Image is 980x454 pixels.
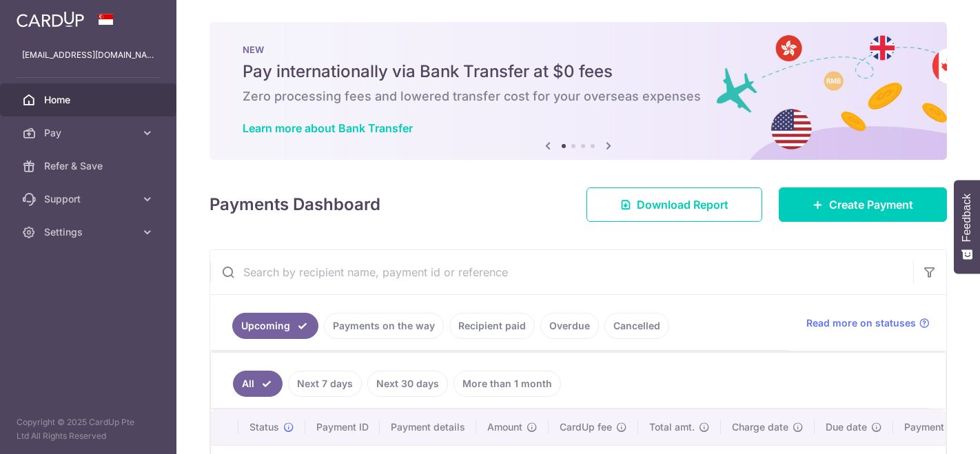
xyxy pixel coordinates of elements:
a: Payments on the way [324,313,444,339]
a: Recipient paid [449,313,535,339]
span: Pay [44,126,135,140]
a: Create Payment [779,187,947,222]
span: Support [44,192,135,206]
span: Settings [44,225,135,239]
button: Feedback - Show survey [954,180,980,274]
h5: Pay internationally via Bank Transfer at $0 fees [243,61,914,83]
a: Next 30 days [367,371,448,397]
th: Payment details [380,409,476,445]
input: Search by recipient name, payment id or reference [210,250,913,294]
span: Read more on statuses [806,316,916,330]
a: Overdue [540,313,599,339]
span: Feedback [961,194,973,242]
a: Upcoming [232,313,318,339]
img: CardUp [17,11,84,28]
span: Create Payment [829,196,913,213]
span: CardUp fee [560,420,612,434]
h4: Payments Dashboard [210,192,380,217]
span: Total amt. [649,420,695,434]
span: Home [44,93,135,107]
th: Payment ID [305,409,380,445]
a: All [233,371,283,397]
span: Refer & Save [44,159,135,173]
a: Next 7 days [288,371,362,397]
span: Amount [487,420,522,434]
a: Learn more about Bank Transfer [243,121,413,135]
a: More than 1 month [453,371,561,397]
span: Status [249,420,279,434]
img: Bank transfer banner [210,22,947,160]
p: NEW [243,44,914,55]
a: Download Report [586,187,762,222]
a: Read more on statuses [806,316,930,330]
span: Download Report [637,196,728,213]
a: Cancelled [604,313,669,339]
h6: Zero processing fees and lowered transfer cost for your overseas expenses [243,88,914,105]
span: Due date [826,420,867,434]
span: Charge date [732,420,788,434]
p: [EMAIL_ADDRESS][DOMAIN_NAME] [22,48,154,62]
